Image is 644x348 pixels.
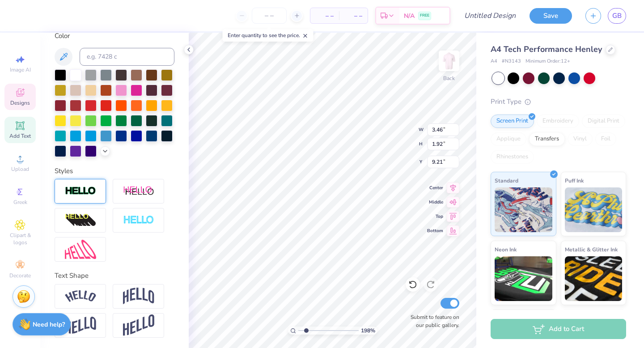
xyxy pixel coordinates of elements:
[404,11,415,21] span: N/A
[427,199,443,205] span: Middle
[33,320,65,329] strong: Need help?
[565,245,618,254] span: Metallic & Glitter Ink
[123,314,154,336] img: Rise
[80,48,174,66] input: e.g. 7428 c
[65,213,96,228] img: 3d Illusion
[495,245,517,254] span: Neon Ink
[4,232,36,246] span: Clipart & logos
[495,187,552,232] img: Standard
[65,317,96,334] img: Flag
[608,8,626,24] a: GB
[440,52,458,70] img: Back
[427,228,443,234] span: Bottom
[495,176,518,185] span: Standard
[568,132,593,146] div: Vinyl
[252,8,287,24] input: – –
[123,215,154,225] img: Negative Space
[491,115,534,128] div: Screen Print
[9,272,31,279] span: Decorate
[491,58,497,65] span: A4
[9,132,31,140] span: Add Text
[361,327,375,335] span: 198 %
[10,99,30,106] span: Designs
[420,13,429,19] span: FREE
[529,132,565,146] div: Transfers
[55,271,174,281] div: Text Shape
[13,199,27,206] span: Greek
[65,186,96,196] img: Stroke
[612,11,622,21] span: GB
[491,132,526,146] div: Applique
[223,29,314,42] div: Enter quantity to see the price.
[406,313,459,329] label: Submit to feature on our public gallery.
[565,256,623,301] img: Metallic & Glitter Ink
[565,187,623,232] img: Puff Ink
[427,213,443,220] span: Top
[457,7,523,25] input: Untitled Design
[55,31,174,41] div: Color
[11,166,29,173] span: Upload
[530,8,572,24] button: Save
[537,115,579,128] div: Embroidery
[65,290,96,302] img: Arc
[525,58,570,65] span: Minimum Order: 12 +
[443,74,455,82] div: Back
[123,288,154,305] img: Arch
[65,240,96,259] img: Free Distort
[495,256,552,301] img: Neon Ink
[491,97,626,107] div: Print Type
[123,186,154,197] img: Shadow
[427,185,443,191] span: Center
[316,11,334,21] span: – –
[491,150,534,164] div: Rhinestones
[565,176,584,185] span: Puff Ink
[55,166,174,176] div: Styles
[502,58,521,65] span: # N3143
[595,132,616,146] div: Foil
[491,44,602,55] span: A4 Tech Performance Henley
[344,11,362,21] span: – –
[582,115,625,128] div: Digital Print
[10,66,31,73] span: Image AI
